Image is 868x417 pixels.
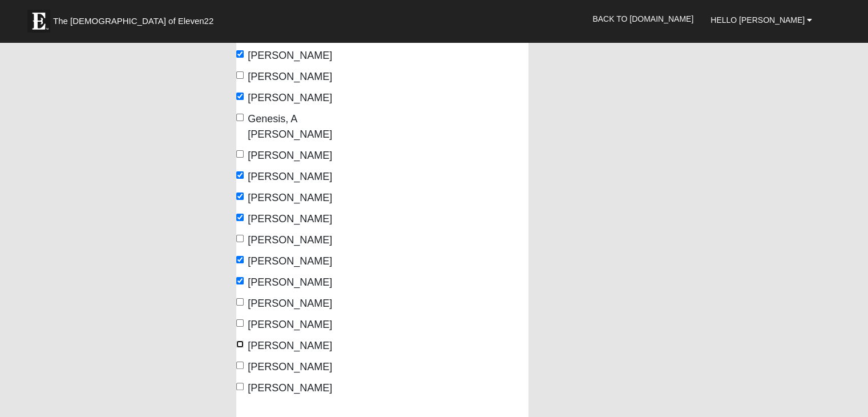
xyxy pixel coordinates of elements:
span: [PERSON_NAME] [248,382,332,394]
span: [PERSON_NAME] [248,255,332,267]
span: [PERSON_NAME] [248,276,332,288]
a: Hello [PERSON_NAME] [702,6,821,34]
input: [PERSON_NAME] [236,383,244,390]
span: [PERSON_NAME] [248,171,332,182]
input: [PERSON_NAME] [236,71,244,79]
span: Hello [PERSON_NAME] [710,15,805,25]
input: [PERSON_NAME] [236,235,244,242]
span: [PERSON_NAME] [248,340,332,351]
span: [PERSON_NAME] [248,71,332,82]
input: [PERSON_NAME] [236,150,244,158]
span: [PERSON_NAME] [248,213,332,224]
span: [PERSON_NAME] [248,298,332,309]
input: [PERSON_NAME] [236,319,244,327]
input: [PERSON_NAME] [236,50,244,58]
span: The [DEMOGRAPHIC_DATA] of Eleven22 [53,15,213,27]
a: Back to [DOMAIN_NAME] [584,5,702,33]
input: [PERSON_NAME] [236,362,244,369]
span: [PERSON_NAME] [248,150,332,161]
input: [PERSON_NAME] [236,193,244,200]
input: [PERSON_NAME] [236,171,244,179]
a: The [DEMOGRAPHIC_DATA] of Eleven22 [22,4,250,33]
span: [PERSON_NAME] [248,234,332,246]
span: Genesis, A [PERSON_NAME] [248,113,332,140]
input: [PERSON_NAME] [236,277,244,284]
input: [PERSON_NAME] [236,214,244,221]
input: [PERSON_NAME] [236,256,244,263]
span: [PERSON_NAME] [248,361,332,372]
span: [PERSON_NAME] [248,92,332,103]
img: Eleven22 logo [27,10,50,33]
span: [PERSON_NAME] [248,50,332,61]
input: Genesis, A [PERSON_NAME] [236,114,244,121]
span: [PERSON_NAME] [248,192,332,203]
input: [PERSON_NAME] [236,298,244,306]
input: [PERSON_NAME] [236,93,244,100]
span: [PERSON_NAME] [248,319,332,330]
input: [PERSON_NAME] [236,340,244,348]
